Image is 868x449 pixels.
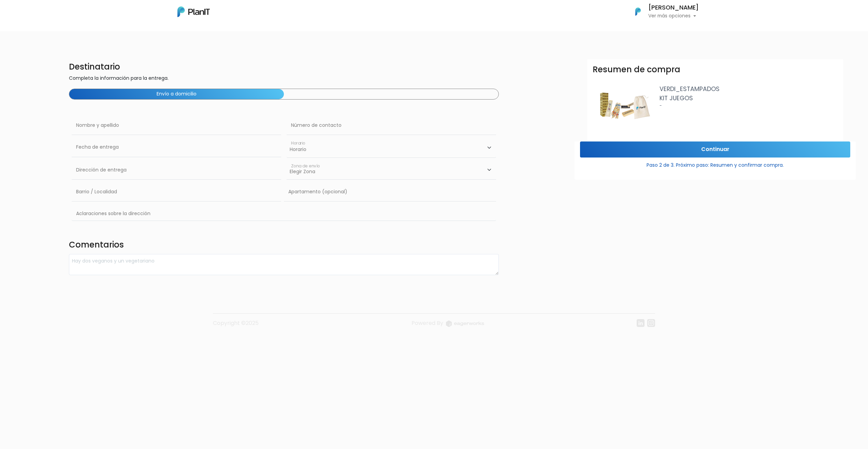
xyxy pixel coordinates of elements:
[580,141,850,158] input: Continuar
[593,85,654,128] img: Captura_de_pantalla_2025-09-04_105435.png
[72,204,496,221] input: Aclaraciones sobre la dirección
[72,138,281,157] input: Fecha de entrega
[648,14,699,18] p: Ver más opciones
[69,75,499,83] p: Completa la información para la entrega.
[69,240,499,251] h4: Comentarios
[284,182,496,201] input: Apartamento (opcional)
[72,116,281,135] input: Nombre y apellido
[660,94,838,103] p: KIT JUEGOS
[177,6,210,17] img: PlanIt Logo
[446,320,484,327] img: logo_eagerworks-044938b0bf012b96b195e05891a56339191180c2d98ce7df62ca656130a436fa.svg
[72,161,281,180] input: Dirección de entrega
[580,159,850,169] p: Paso 2 de 3. Próximo paso: Resumen y confirmar compra.
[411,319,484,332] a: Powered By
[626,3,699,20] button: PlanIt Logo [PERSON_NAME] Ver más opciones
[69,62,499,72] h4: Destinatario
[660,85,838,93] p: VERDI_ESTAMPADOS
[631,4,646,19] img: PlanIt Logo
[72,182,281,201] input: Barrio / Localidad
[648,5,699,11] h6: [PERSON_NAME]
[593,65,680,75] h3: Resumen de compra
[287,116,496,135] input: Número de contacto
[660,103,838,109] p: -
[213,319,259,332] p: Copyright ©2025
[69,89,284,99] button: Envío a domicilio
[411,319,443,327] span: translation missing: es.layouts.footer.powered_by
